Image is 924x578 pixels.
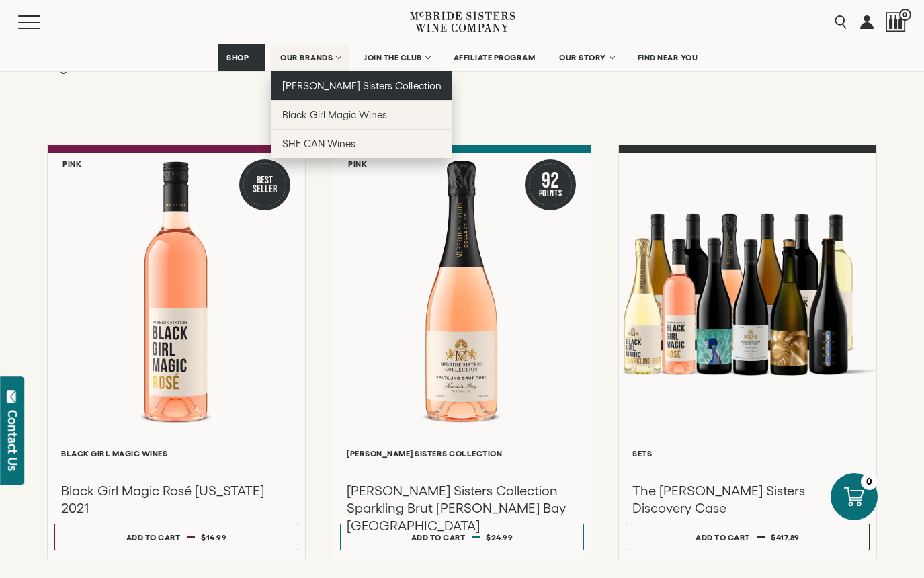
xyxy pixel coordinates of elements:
[6,410,19,471] div: Contact Us
[18,15,67,29] button: Mobile Menu Trigger
[333,144,591,559] a: Pink 92 Points McBride Sisters Collection Sparkling Brut Rose Hawke's Bay NV [PERSON_NAME] Sister...
[226,53,249,63] span: SHOP
[355,44,438,71] a: JOIN THE CLUB
[618,144,877,559] a: McBride Sisters Full Set Sets The [PERSON_NAME] Sisters Discovery Case Add to cart $417.89
[629,44,707,71] a: FIND NEAR YOU
[271,44,349,71] a: OUR BRANDS
[271,71,452,100] a: [PERSON_NAME] Sisters Collection
[201,533,226,542] span: $14.99
[347,482,577,534] h3: [PERSON_NAME] Sisters Collection Sparkling Brut [PERSON_NAME] Bay [GEOGRAPHIC_DATA]
[632,482,863,517] h3: The [PERSON_NAME] Sisters Discovery Case
[340,524,584,550] button: Add to cart $24.99
[445,44,544,71] a: AFFILIATE PROGRAM
[218,44,265,71] a: SHOP
[638,53,698,63] span: FIND NEAR YOU
[271,129,452,158] a: SHE CAN Wines
[771,533,800,542] span: $417.89
[271,100,452,129] a: Black Girl Magic Wines
[626,524,870,550] button: Add to cart $417.89
[282,80,442,91] span: [PERSON_NAME] Sisters Collection
[454,53,536,63] span: AFFILIATE PROGRAM
[347,449,577,458] h6: [PERSON_NAME] Sisters Collection
[280,53,333,63] span: OUR BRANDS
[632,449,863,458] h6: Sets
[47,144,306,559] a: Pink Best Seller Black Girl Magic Rosé California Black Girl Magic Wines Black Girl Magic Rosé [U...
[411,528,466,547] div: Add to cart
[61,449,292,458] h6: Black Girl Magic Wines
[696,528,750,547] div: Add to cart
[54,524,298,550] button: Add to cart $14.99
[899,9,911,21] span: 0
[364,53,422,63] span: JOIN THE CLUB
[282,109,387,120] span: Black Girl Magic Wines
[550,44,622,71] a: OUR STORY
[61,482,292,517] h3: Black Girl Magic Rosé [US_STATE] 2021
[282,138,355,149] span: SHE CAN Wines
[348,159,367,168] h6: Pink
[126,528,181,547] div: Add to cart
[62,159,81,168] h6: Pink
[861,473,878,490] div: 0
[559,53,606,63] span: OUR STORY
[486,533,513,542] span: $24.99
